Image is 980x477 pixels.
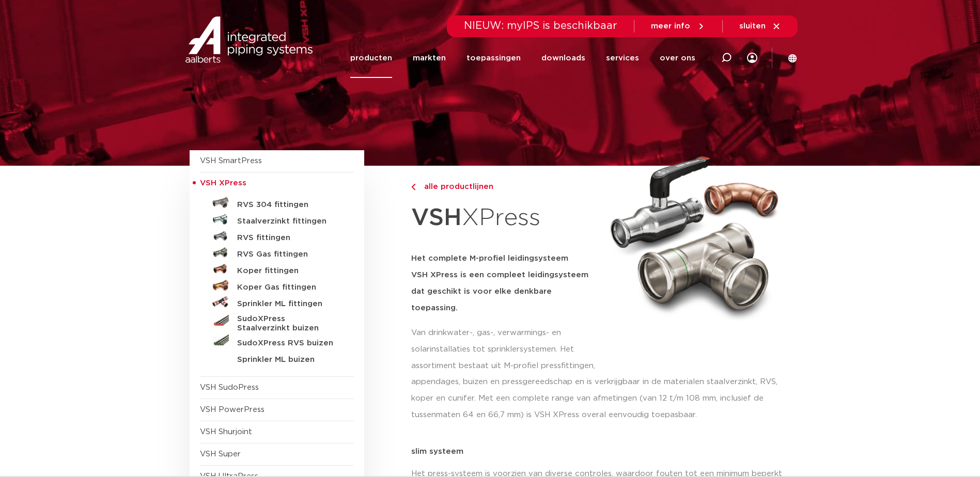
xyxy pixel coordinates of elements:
a: SudoXPress RVS buizen [200,333,354,349]
a: producten [350,38,392,78]
a: Sprinkler ML buizen [200,349,354,366]
a: alle productlijnen [411,181,598,193]
a: VSH SudoPress [200,384,259,391]
a: toepassingen [466,38,521,78]
h5: Het complete M-profiel leidingsysteem VSH XPress is een compleet leidingsysteem dat geschikt is v... [411,250,598,316]
span: VSH XPress [200,179,246,187]
a: meer info [651,22,706,31]
h5: RVS Gas fittingen [237,250,339,259]
span: sluiten [739,22,766,30]
a: RVS 304 fittingen [200,195,354,211]
strong: VSH [411,206,462,230]
h5: Koper Gas fittingen [237,283,339,292]
img: chevron-right.svg [411,184,415,190]
a: sluiten [739,22,781,31]
a: VSH PowerPress [200,406,265,414]
a: VSH SmartPress [200,157,262,165]
span: NIEUW: myIPS is beschikbaar [464,21,617,31]
a: RVS Gas fittingen [200,244,354,261]
a: SudoXPress Staalverzinkt buizen [200,310,354,333]
a: Koper Gas fittingen [200,277,354,294]
span: alle productlijnen [418,183,493,190]
a: RVS fittingen [200,228,354,244]
h5: Koper fittingen [237,266,339,276]
a: over ons [660,38,695,78]
h5: SudoXPress Staalverzinkt buizen [237,314,339,333]
h5: RVS fittingen [237,233,339,243]
a: Koper fittingen [200,261,354,277]
h5: Sprinkler ML buizen [237,355,339,364]
a: Staalverzinkt fittingen [200,211,354,228]
nav: Menu [350,38,695,78]
a: Sprinkler ML fittingen [200,294,354,310]
p: Van drinkwater-, gas-, verwarmings- en solarinstallaties tot sprinklersystemen. Het assortiment b... [411,325,598,374]
a: VSH Shurjoint [200,428,252,436]
span: meer info [651,22,690,30]
h5: Staalverzinkt fittingen [237,217,339,226]
h5: SudoXPress RVS buizen [237,339,339,348]
p: appendages, buizen en pressgereedschap en is verkrijgbaar in de materialen staalverzinkt, RVS, ko... [411,374,791,423]
p: slim systeem [411,448,791,455]
a: services [606,38,639,78]
a: markten [413,38,446,78]
h5: RVS 304 fittingen [237,200,339,210]
h5: Sprinkler ML fittingen [237,299,339,309]
h1: XPress [411,198,598,238]
a: VSH Super [200,450,241,458]
a: downloads [541,38,585,78]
